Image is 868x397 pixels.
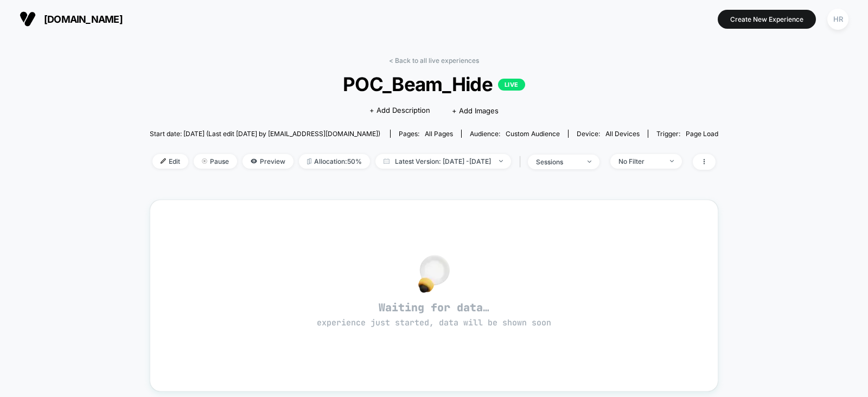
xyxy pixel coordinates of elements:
button: [DOMAIN_NAME] [16,10,126,28]
span: Device: [568,130,648,138]
span: Start date: [DATE] (Last edit [DATE] by [EMAIL_ADDRESS][DOMAIN_NAME]) [150,130,380,138]
span: + Add Images [452,106,499,115]
div: Audience: [470,130,560,138]
span: Allocation: 50% [299,154,370,169]
span: Custom Audience [506,130,560,138]
span: Preview [242,154,293,169]
span: Waiting for data… [169,300,699,329]
img: end [670,160,674,162]
span: POC_Beam_Hide [178,73,690,95]
div: Pages: [399,130,453,138]
span: + Add Description [369,105,430,116]
img: edit [161,158,166,164]
p: LIVE [498,79,525,91]
img: rebalance [307,158,311,164]
span: [DOMAIN_NAME] [44,14,123,25]
div: No Filter [618,157,662,165]
div: HR [827,9,848,30]
span: experience just started, data will be shown soon [317,317,551,328]
span: all devices [605,130,640,138]
img: end [588,161,591,163]
span: Edit [152,154,188,169]
button: Create New Experience [718,10,816,29]
button: HR [824,8,852,30]
span: Page Load [686,130,718,138]
span: Pause [194,154,237,169]
img: no_data [418,255,450,293]
img: calendar [384,158,390,164]
img: end [499,160,503,162]
div: Trigger: [656,130,718,138]
span: | [516,154,528,170]
img: Visually logo [20,11,36,27]
img: end [202,158,207,164]
span: Latest Version: [DATE] - [DATE] [375,154,511,169]
div: sessions [536,158,579,166]
a: < Back to all live experiences [389,56,479,65]
span: all pages [425,130,453,138]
